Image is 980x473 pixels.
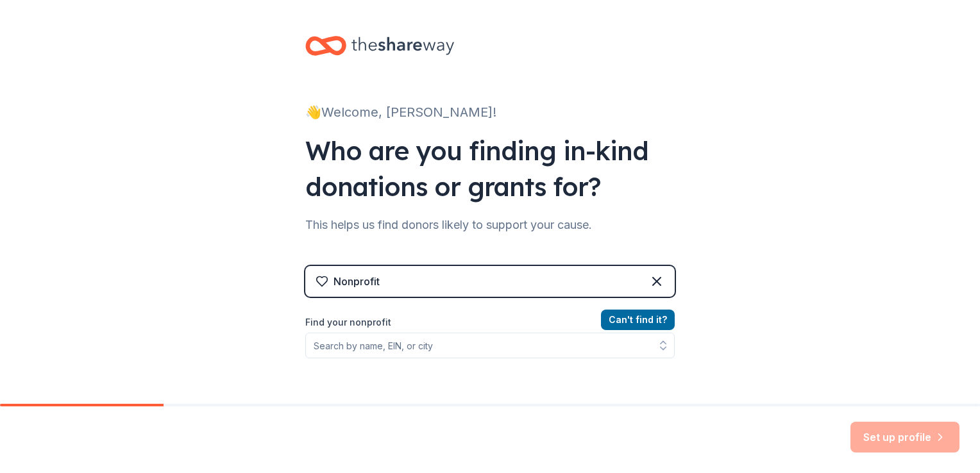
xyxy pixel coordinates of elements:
div: 👋 Welcome, [PERSON_NAME]! [305,102,675,122]
div: Who are you finding in-kind donations or grants for? [305,133,675,204]
label: Find your nonprofit [305,315,675,330]
input: Search by name, EIN, or city [305,333,675,358]
div: This helps us find donors likely to support your cause. [305,215,675,235]
button: Can't find it? [601,310,675,330]
div: Nonprofit [334,274,380,289]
